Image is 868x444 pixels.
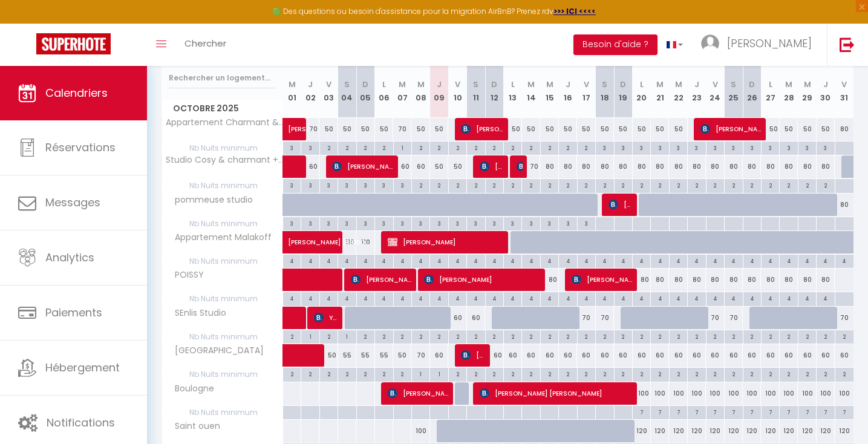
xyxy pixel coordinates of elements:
[706,269,724,291] div: 80
[633,142,650,153] div: 3
[283,255,301,266] div: 4
[301,64,319,118] th: 02
[541,255,558,266] div: 4
[430,118,448,140] div: 50
[761,64,779,118] th: 27
[762,255,779,266] div: 4
[467,179,485,191] div: 2
[375,217,393,229] div: 3
[769,79,772,90] abbr: L
[162,292,282,305] span: Nb Nuits minimum
[840,37,855,52] img: logout
[448,64,466,118] th: 10
[633,292,650,304] div: 4
[338,179,356,191] div: 3
[688,64,706,118] th: 23
[527,79,535,90] abbr: M
[669,118,687,140] div: 50
[412,142,429,153] div: 2
[375,292,393,304] div: 4
[412,292,429,304] div: 4
[517,155,523,178] span: [PERSON_NAME]
[651,64,669,118] th: 21
[522,142,540,153] div: 2
[817,269,835,291] div: 80
[301,142,319,153] div: 3
[430,292,448,304] div: 4
[798,118,816,140] div: 50
[615,292,632,304] div: 4
[417,79,425,90] abbr: M
[522,179,540,191] div: 2
[596,155,614,178] div: 80
[504,292,521,304] div: 4
[749,79,755,90] abbr: D
[559,255,576,266] div: 4
[553,6,596,16] strong: >>> ICI <<<<
[835,118,853,140] div: 80
[430,179,448,191] div: 2
[301,292,319,304] div: 4
[615,255,632,266] div: 4
[546,79,553,90] abbr: M
[504,217,521,229] div: 3
[688,142,705,153] div: 3
[798,255,816,266] div: 4
[706,179,724,191] div: 2
[175,24,235,66] a: Chercher
[486,292,503,304] div: 4
[835,64,853,118] th: 31
[817,179,834,191] div: 2
[798,269,816,291] div: 80
[701,34,719,53] img: ...
[675,79,682,90] abbr: M
[633,179,650,191] div: 2
[449,217,466,229] div: 3
[504,64,522,118] th: 13
[540,155,558,178] div: 80
[319,64,338,118] th: 03
[798,64,816,118] th: 29
[578,142,595,153] div: 2
[688,292,705,304] div: 4
[559,217,576,229] div: 3
[344,79,350,90] abbr: S
[388,230,503,253] span: [PERSON_NAME]
[412,179,429,191] div: 2
[577,118,595,140] div: 50
[338,255,356,266] div: 4
[467,64,485,118] th: 11
[412,217,429,229] div: 3
[609,193,633,216] span: [PERSON_NAME]
[798,155,816,178] div: 80
[651,292,668,304] div: 4
[394,292,411,304] div: 4
[656,79,664,90] abbr: M
[449,179,466,191] div: 2
[283,292,301,304] div: 4
[780,118,798,140] div: 50
[743,255,761,266] div: 4
[437,79,442,90] abbr: J
[743,142,761,153] div: 3
[357,217,374,229] div: 3
[375,64,393,118] th: 06
[596,118,614,140] div: 50
[727,36,812,51] span: [PERSON_NAME]
[559,292,576,304] div: 4
[332,155,393,178] span: [PERSON_NAME]-Delavaud
[688,155,706,178] div: 80
[785,79,792,90] abbr: M
[731,79,736,90] abbr: S
[669,155,687,178] div: 80
[541,217,558,229] div: 3
[301,255,319,266] div: 4
[283,231,301,254] a: [PERSON_NAME] [PERSON_NAME]
[461,344,485,367] span: [PERSON_NAME]
[540,118,558,140] div: 50
[713,79,718,90] abbr: V
[480,382,631,405] span: [PERSON_NAME] [PERSON_NAME]
[578,292,595,304] div: 4
[633,64,651,118] th: 20
[578,255,595,266] div: 4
